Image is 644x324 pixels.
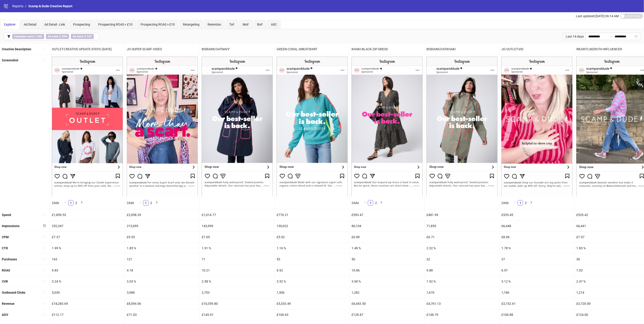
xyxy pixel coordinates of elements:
span: ∋ [12,34,44,39]
b: Ad name [48,35,58,38]
div: Last 14 days [563,33,586,40]
li: 2 [148,200,154,206]
button: left [362,200,368,206]
a: 1 [368,200,373,205]
span: sort-ascending [43,291,46,294]
div: 10.21 [200,265,275,276]
div: 163 [50,254,125,265]
div: 1.49 % [350,243,424,254]
span: Prospecting [73,23,90,26]
div: 3.52 % [275,276,350,287]
div: GREEN-CORAL-SWEATSHIRT [275,44,350,55]
li: Next Page [379,200,384,206]
div: 66,448 [500,221,574,231]
img: Screenshot 120232426425430005 [352,57,423,196]
button: right [379,200,384,206]
div: £6,443.50 [350,298,424,309]
span: sort-ascending [43,257,46,261]
div: £1,859.53 [50,209,125,220]
div: £145.91 [200,309,275,320]
div: £9.53 [125,232,200,242]
div: 50 [350,254,424,265]
li: 2 [74,200,79,206]
b: Campaign name [14,35,34,38]
div: £5,333.49 [275,298,350,309]
div: £71.03 [125,309,200,320]
div: £3,732.61 [500,298,574,309]
b: AOV [2,313,8,317]
div: 252,347 [50,221,125,231]
div: JO-SUPER-SCARF-VIDEO [125,44,200,55]
a: 1 [143,200,148,205]
div: 2.58 % [200,276,275,287]
li: Next Page [529,200,534,206]
div: £6.89 [350,232,424,242]
span: Prospecting ROAS < £10 [98,23,132,26]
span: BoF [257,23,263,26]
span: Ad Detail [24,23,36,26]
button: Campaign name ∋ ASCAd name ∌ DPAAd name ∌ CAT [4,33,99,40]
li: 2 [373,200,379,206]
li: 1 [518,200,523,206]
div: £128.87 [350,309,424,320]
span: ToF [229,23,235,26]
li: Next Page [79,200,84,206]
div: 1.91 % [200,243,275,254]
div: £18,283.69 [50,298,125,309]
li: 1 [368,200,373,206]
div: £535.45 [500,209,574,220]
div: 32 [425,254,499,265]
b: Revenue [2,302,14,305]
img: Screenshot 120231653578550005 [52,57,123,196]
span: Retargeting [183,23,199,26]
li: / [25,4,26,9]
div: £2,058.35 [125,209,200,220]
div: 71,855 [425,221,499,231]
div: 9.83 [50,265,125,276]
b: CPM [2,235,9,239]
span: sort-ascending [43,280,46,283]
div: BISRAINCOATNAVY [200,44,275,55]
b: Spend [2,213,11,217]
span: left [514,201,516,204]
div: 9.88 [425,265,499,276]
a: 2 [149,200,154,205]
div: £5.92 [275,232,350,242]
div: 10.86 [350,265,424,276]
span: filter [7,35,10,38]
span: right [80,201,83,204]
div: 3.12 % [500,276,574,287]
b: Outbound Clicks [2,291,25,294]
div: £100.63 [275,309,350,320]
div: 1.99 % [50,243,125,254]
div: £593.47 [350,209,424,220]
div: 53 [275,254,350,265]
span: sort-ascending [43,313,46,316]
span: sort-ascending [43,48,46,51]
button: left [63,200,68,206]
div: 3,988 [125,287,200,298]
div: 1,506 [275,287,350,298]
div: £8.06 [500,232,574,242]
div: 1.85 % [125,243,200,254]
span: Last updated [DATE] 06:14 AM [576,14,619,18]
div: 86,104 [350,221,424,231]
span: Scamp & Dude Creative Report [28,4,72,8]
li: Previous Page [512,200,518,206]
a: Reports [11,4,24,9]
div: £6.71 [425,232,499,242]
span: right [530,201,533,204]
img: Screenshot 120232429129060005 [127,57,198,196]
span: sort-descending [43,224,46,227]
b: Impressions [2,224,19,228]
div: 37 [500,254,574,265]
span: right [380,201,383,204]
span: right [155,201,158,204]
div: KHAKI-BLACK-ZIP-DRESS [350,44,424,55]
span: sort-ascending [43,302,46,305]
div: 6.92 [275,265,350,276]
b: Creative Description [2,47,31,51]
img: Screenshot 120233642340540005 [426,57,498,196]
div: 121 [125,254,200,265]
b: CVR [2,280,8,283]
